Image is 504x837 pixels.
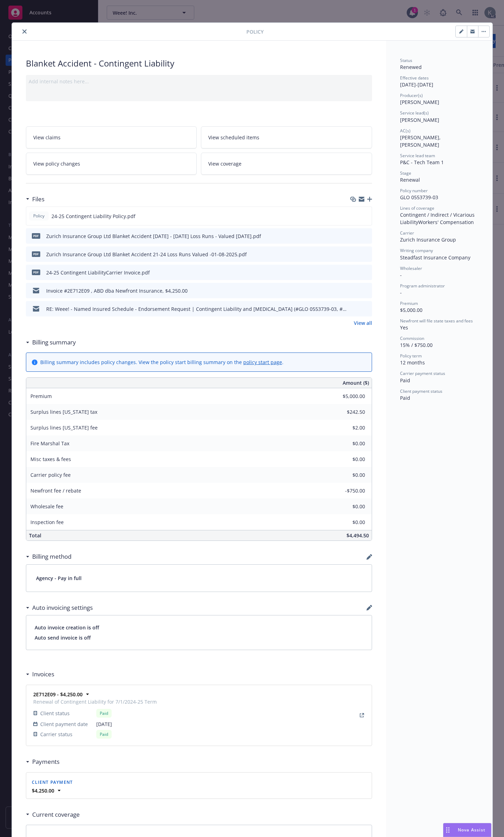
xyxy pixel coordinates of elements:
[363,305,369,313] button: preview file
[26,670,54,679] div: Invoices
[400,307,422,313] span: $5,000.00
[26,153,197,175] a: View policy changes
[363,232,369,240] button: preview file
[352,269,357,276] button: download file
[208,134,259,141] span: View scheduled items
[32,552,71,561] h3: Billing method
[324,517,369,528] input: 0.00
[324,407,369,417] input: 0.00
[20,27,29,36] button: close
[26,57,372,69] div: Blanket Accident - Contingent Liability
[343,379,369,386] span: Amount ($)
[443,823,491,837] button: Nova Assist
[33,698,157,705] span: Renewal of Contingent Liability for 7/1/2024-25 Term
[400,194,438,201] span: GLO 0553739-03
[400,353,422,359] span: Policy term
[400,188,428,194] span: Policy number
[40,710,70,717] span: Client status
[32,338,76,347] h3: Billing summary
[400,211,476,225] span: Contingent / Indirect / Vicarious Liability
[26,195,44,204] div: Files
[208,160,241,167] span: View coverage
[26,552,71,561] div: Billing method
[400,176,420,183] span: Renewal
[30,472,71,478] span: Carrier policy fee
[324,391,369,402] input: 0.00
[46,269,150,276] div: 24-25 Contingent LiabilityCarrier Invoice.pdf
[352,287,357,294] button: download file
[32,251,40,257] span: pdf
[35,624,363,631] span: Auto invoice creation is off
[32,233,40,238] span: pdf
[26,757,59,766] div: Payments
[29,532,41,539] span: Total
[32,779,73,785] span: Client payment
[32,757,59,766] h3: Payments
[324,501,369,512] input: 0.00
[400,247,433,253] span: Writing company
[30,424,98,431] span: Surplus lines [US_STATE] fee
[201,126,372,148] a: View scheduled items
[46,287,188,294] div: Invoice #2E712E09 , ABD dba Newfront Insurance, $4,250.00
[400,110,429,116] span: Service lead(s)
[30,487,81,494] span: Newfront fee / rebate
[96,709,112,718] div: Paid
[400,283,445,289] span: Program administrator
[400,342,433,348] span: 15% / $750.00
[40,720,88,728] span: Client payment date
[400,272,402,278] span: -
[26,565,372,592] div: Agency - Pay in full
[32,195,44,204] h3: Files
[46,232,261,240] div: Zurich Insurance Group Ltd Blanket Accident [DATE] - [DATE] Loss Runs - Valued [DATE].pdf
[46,251,247,258] div: Zurich Insurance Group Ltd Blanket Accident 21-24 Loss Runs Valued -01-08-2025.pdf
[30,440,69,447] span: Fire Marshal Tax
[26,810,80,819] div: Current coverage
[324,486,369,496] input: 0.00
[400,134,442,148] span: [PERSON_NAME], [PERSON_NAME]
[363,287,369,294] button: preview file
[352,305,357,313] button: download file
[400,377,410,384] span: Paid
[40,358,283,366] div: Billing summary includes policy changes. View the policy start billing summary on the .
[32,810,80,819] h3: Current coverage
[32,603,93,612] h3: Auto invoicing settings
[32,670,54,679] h3: Invoices
[354,319,372,327] a: View all
[400,159,444,166] span: P&C - Tech Team 1
[400,75,478,88] div: [DATE] - [DATE]
[51,212,135,220] span: 24-25 Contingent Liability Policy.pdf
[32,270,40,275] span: pdf
[40,731,72,738] span: Carrier status
[346,532,369,539] span: $4,494.50
[418,219,474,225] span: Workers' Compensation
[400,75,429,81] span: Effective dates
[400,254,470,261] span: Steadfast Insurance Company
[400,289,402,296] span: -
[352,232,357,240] button: download file
[35,634,363,641] span: Auto send invoice is off
[400,57,412,63] span: Status
[400,335,424,341] span: Commission
[363,212,369,220] button: preview file
[26,603,93,612] div: Auto invoicing settings
[32,787,54,794] strong: $4,250.00
[400,388,442,394] span: Client payment status
[400,128,411,134] span: AC(s)
[358,711,366,719] a: View Invoice
[400,153,435,159] span: Service lead team
[400,230,414,236] span: Carrier
[46,305,349,313] div: RE: Weee! - Named Insured Schedule - Endorsement Request | Contingent Liability and [MEDICAL_DATA...
[400,359,425,366] span: 12 months
[400,64,422,70] span: Renewed
[32,213,46,219] span: Policy
[458,827,485,833] span: Nova Assist
[324,423,369,433] input: 0.00
[400,236,456,243] span: Zurich Insurance Group
[201,153,372,175] a: View coverage
[96,730,112,739] div: Paid
[33,134,61,141] span: View claims
[30,503,63,510] span: Wholesale fee
[400,395,410,401] span: Paid
[443,823,452,837] div: Drag to move
[26,338,76,347] div: Billing summary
